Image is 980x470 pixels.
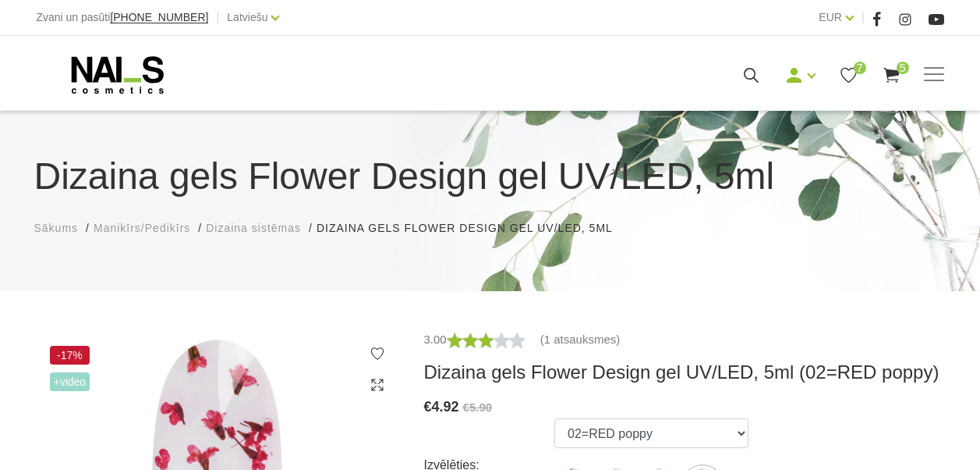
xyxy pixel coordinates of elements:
span: Dizaina sistēmas [206,222,301,234]
h3: Dizaina gels Flower Design gel UV/LED, 5ml (02=RED poppy) [424,361,946,384]
h1: Dizaina gels Flower Design gel UV/LED, 5ml [34,148,946,205]
span: | [861,8,865,27]
span: 5 [897,62,909,74]
span: -17% [50,346,90,365]
li: Dizaina gels Flower Design gel UV/LED, 5ml [317,220,628,237]
span: +Video [50,372,90,391]
a: [PHONE_NUMBER] [110,12,208,23]
span: [PHONE_NUMBER] [110,11,208,23]
a: (1 atsauksmes) [540,330,621,349]
div: Zvani un pasūti [36,8,208,27]
span: | [216,8,219,27]
span: 4.92 [432,399,459,415]
a: Latviešu [227,8,267,27]
a: Manikīrs/Pedikīrs [94,220,190,237]
span: Sākums [34,222,79,234]
a: 5 [882,66,901,85]
span: € [424,399,432,415]
span: 3.00 [424,333,447,346]
span: 7 [854,62,866,74]
a: Sākums [34,220,79,237]
s: €5.90 [463,401,493,414]
a: EUR [819,8,842,27]
a: 7 [839,66,858,85]
a: Dizaina sistēmas [206,220,301,237]
span: Manikīrs/Pedikīrs [94,222,190,234]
